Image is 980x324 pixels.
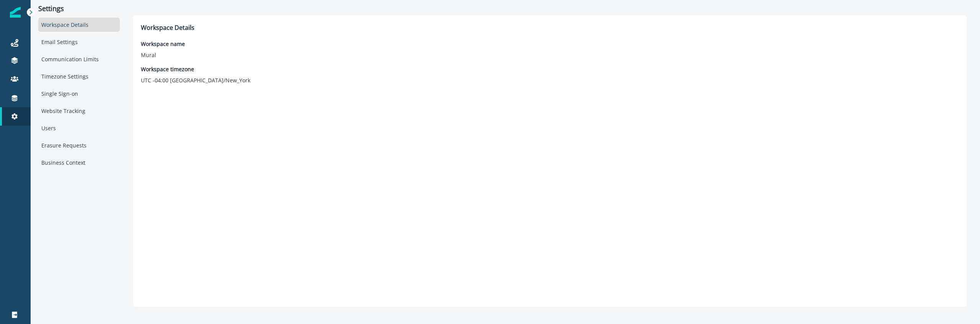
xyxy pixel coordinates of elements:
[38,138,120,152] div: Erasure Requests
[38,69,120,83] div: Timezone Settings
[38,18,120,32] div: Workspace Details
[38,5,120,13] p: Settings
[38,52,120,66] div: Communication Limits
[38,35,120,49] div: Email Settings
[141,51,185,59] p: Mural
[38,121,120,135] div: Users
[38,155,120,170] div: Business Context
[38,104,120,118] div: Website Tracking
[10,7,21,18] img: Inflection
[38,87,120,101] div: Single Sign-on
[141,23,959,32] p: Workspace Details
[141,65,250,73] p: Workspace timezone
[141,40,185,48] p: Workspace name
[141,76,250,84] p: UTC -04:00 [GEOGRAPHIC_DATA]/New_York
